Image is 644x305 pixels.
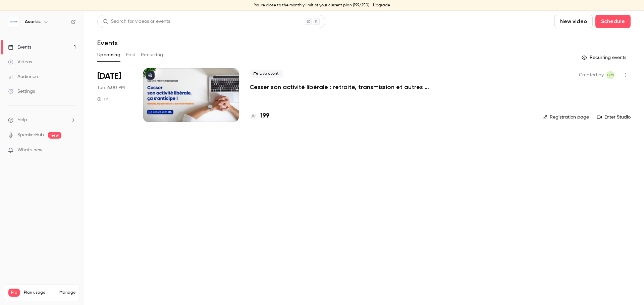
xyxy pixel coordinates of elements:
[8,16,19,27] img: Asartis
[68,147,76,153] iframe: Noticeable Trigger
[554,15,593,28] button: New video
[579,71,604,79] span: Created by
[8,289,20,297] span: Pro
[8,88,35,95] div: Settings
[579,52,631,63] button: Recurring events
[17,117,27,124] span: Help
[97,68,132,122] div: Sep 23 Tue, 6:00 PM (Europe/Paris)
[597,114,631,121] a: Enter Studio
[373,3,390,8] a: Upgrade
[48,132,61,139] span: new
[260,111,269,121] h4: 199
[250,83,451,91] a: Cesser son activité libérale : retraite, transmission et autres formalités... ça s'anticipe !
[8,73,38,80] div: Audience
[17,147,43,154] span: What's new
[8,117,76,124] li: help-dropdown-opener
[250,70,283,78] span: Live event
[103,18,170,25] div: Search for videos or events
[97,50,120,60] button: Upcoming
[8,44,31,51] div: Events
[17,132,44,139] a: SpeakerHub
[606,71,614,79] span: Guillaume Mariteau
[126,50,136,60] button: Past
[24,290,55,295] span: Plan usage
[25,18,41,25] h6: Asartis
[97,39,118,47] h1: Events
[59,290,75,295] a: Manage
[141,50,163,60] button: Recurring
[97,96,109,102] div: 1 h
[542,114,589,121] a: Registration page
[250,111,269,121] a: 199
[595,15,631,28] button: Schedule
[607,71,614,79] span: GM
[8,59,32,65] div: Videos
[97,84,125,91] span: Tue, 6:00 PM
[97,71,121,82] span: [DATE]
